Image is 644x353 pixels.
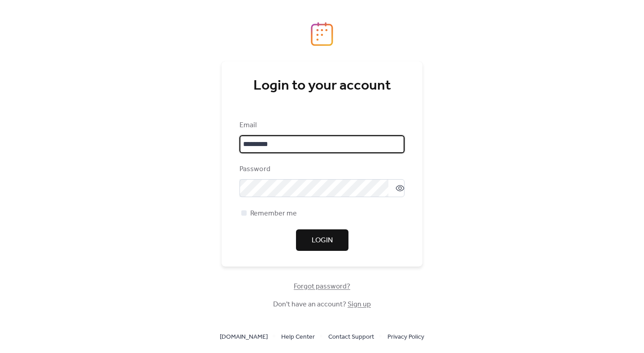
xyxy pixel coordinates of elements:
a: Privacy Policy [387,331,424,342]
span: Remember me [250,208,297,219]
a: Forgot password? [294,284,350,289]
span: Login [312,235,333,246]
a: Help Center [281,331,315,342]
a: [DOMAIN_NAME] [220,331,268,342]
div: Email [239,120,403,131]
div: Login to your account [239,77,405,95]
span: Forgot password? [294,281,350,292]
span: Privacy Policy [387,332,424,343]
a: Sign up [348,297,371,311]
span: [DOMAIN_NAME] [220,332,268,343]
img: logo [311,22,333,46]
span: Contact Support [328,332,374,343]
div: Password [239,164,403,175]
span: Help Center [281,332,315,343]
button: Login [296,229,348,251]
a: Contact Support [328,331,374,342]
span: Don't have an account? [273,299,371,310]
